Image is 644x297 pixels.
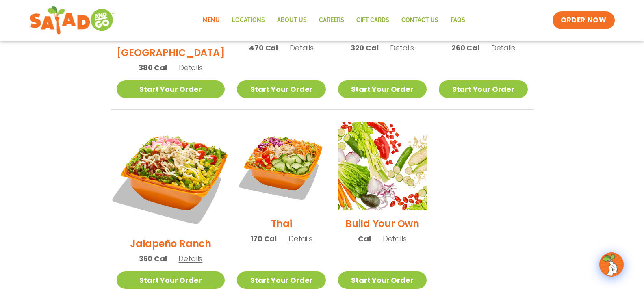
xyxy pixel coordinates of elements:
[117,46,225,60] h2: [GEOGRAPHIC_DATA]
[117,80,225,98] a: Start Your Order
[30,4,115,37] img: new-SAG-logo-768×292
[226,11,271,30] a: Locations
[451,42,479,53] span: 260 Cal
[237,122,325,210] img: Product photo for Thai Salad
[197,11,226,30] a: Menu
[338,122,427,210] img: Product photo for Build Your Own
[250,233,277,244] span: 170 Cal
[345,217,419,231] h2: Build Your Own
[237,80,325,98] a: Start Your Order
[383,234,407,244] span: Details
[130,236,211,251] h2: Jalapeño Ranch
[107,113,234,240] img: Product photo for Jalapeño Ranch Salad
[237,271,325,289] a: Start Your Order
[139,62,167,73] span: 380 Cal
[491,43,515,53] span: Details
[600,253,623,276] img: wpChatIcon
[117,271,225,289] a: Start Your Order
[350,11,395,30] a: GIFT CARDS
[197,11,471,30] nav: Menu
[351,42,379,53] span: 320 Cal
[561,15,606,25] span: ORDER NOW
[313,11,350,30] a: Careers
[390,43,414,53] span: Details
[290,43,314,53] span: Details
[358,233,371,244] span: Cal
[249,42,278,53] span: 470 Cal
[395,11,445,30] a: Contact Us
[139,253,167,264] span: 360 Cal
[271,11,313,30] a: About Us
[445,11,471,30] a: FAQs
[179,63,203,73] span: Details
[288,234,312,244] span: Details
[439,80,527,98] a: Start Your Order
[553,11,614,29] a: ORDER NOW
[338,271,427,289] a: Start Your Order
[338,80,427,98] a: Start Your Order
[178,254,202,264] span: Details
[271,217,292,231] h2: Thai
